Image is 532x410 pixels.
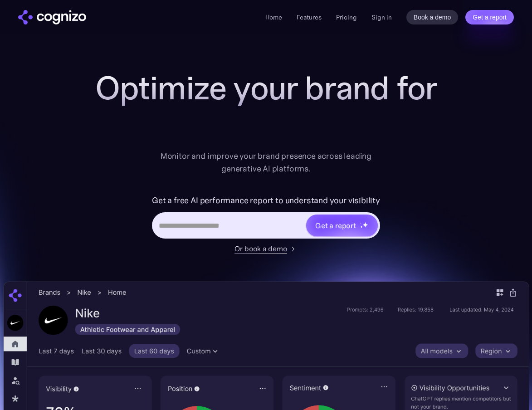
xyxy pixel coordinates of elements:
div: Get a report [315,220,356,231]
div: Or book a demo [234,243,287,254]
img: star [360,225,363,229]
img: cognizo logo [18,10,86,24]
label: Get a free AI performance report to understand your visibility [152,193,380,208]
a: Or book a demo [234,243,298,254]
a: Home [265,13,282,21]
img: star [362,222,368,228]
div: Monitor and improve your brand presence across leading generative AI platforms. [155,150,378,175]
a: Get a reportstarstarstar [305,214,379,237]
a: Features [297,13,322,21]
a: Sign in [371,12,392,23]
img: star [360,222,361,224]
a: Get a report [465,10,514,24]
h1: Optimize your brand for [85,70,448,106]
a: Pricing [336,13,357,21]
a: Book a demo [406,10,459,24]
